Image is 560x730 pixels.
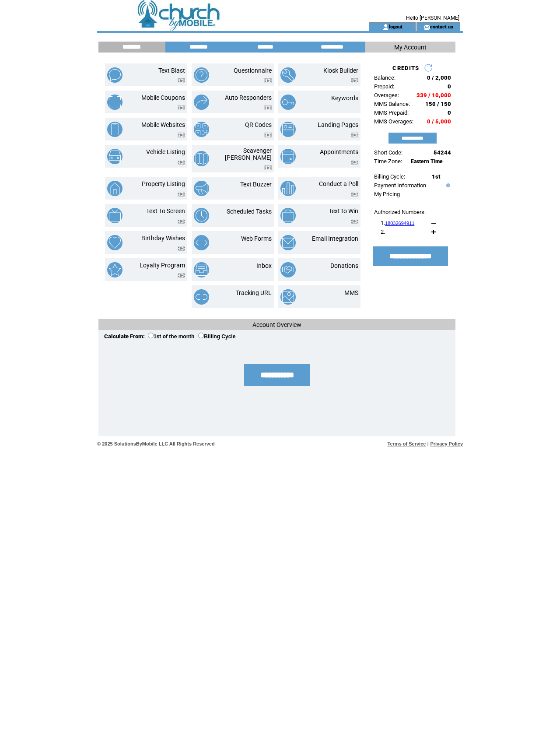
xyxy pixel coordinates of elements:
[225,147,272,161] a: Scavenger [PERSON_NAME]
[194,208,209,223] img: scheduled-tasks.png
[318,121,358,128] a: Landing Pages
[374,92,399,98] span: Overages:
[374,182,426,189] a: Payment Information
[252,321,301,328] span: Account Overview
[351,78,358,83] img: video.png
[444,183,450,187] img: help.gif
[264,105,272,110] img: video.png
[245,121,272,128] a: QR Codes
[280,67,296,83] img: kiosk-builder.png
[385,221,414,226] a: 18032694911
[323,67,358,74] a: Kiosk Builder
[194,67,209,83] img: questionnaire.png
[374,118,413,125] span: MMS Overages:
[389,24,402,29] a: logout
[330,262,358,269] a: Donations
[194,151,209,166] img: scavenger-hunt.png
[140,262,185,269] a: Loyalty Program
[194,181,209,196] img: text-buzzer.png
[178,273,185,278] img: video.png
[148,333,194,340] label: 1st of the month
[178,78,185,83] img: video.png
[374,209,426,215] span: Authorized Numbers:
[107,67,122,83] img: text-blast.png
[374,101,410,107] span: MMS Balance:
[331,95,358,102] a: Keywords
[427,118,451,125] span: 0 / 5,000
[264,133,272,137] img: video.png
[264,78,272,83] img: video.png
[319,180,358,187] a: Conduct a Poll
[107,122,122,137] img: mobile-websites.png
[374,191,400,197] a: My Pricing
[374,173,405,180] span: Billing Cycle:
[312,235,358,242] a: Email Integration
[225,94,272,101] a: Auto Responders
[178,105,185,110] img: video.png
[178,192,185,197] img: video.png
[382,24,389,31] img: account_icon.gif
[416,92,451,98] span: 339 / 10,000
[448,83,451,90] span: 0
[425,101,451,107] span: 150 / 150
[107,208,122,223] img: text-to-screen.png
[374,158,402,165] span: Time Zone:
[430,24,453,29] a: contact us
[351,133,358,137] img: video.png
[178,246,185,251] img: video.png
[194,122,209,137] img: qr-codes.png
[107,95,122,110] img: mobile-coupons.png
[423,24,430,31] img: contact_us_icon.gif
[194,262,209,277] img: inbox.png
[194,289,209,305] img: tracking-url.png
[430,441,463,446] a: Privacy Policy
[236,289,272,296] a: Tracking URL
[374,83,394,90] span: Prepaid:
[240,181,272,188] a: Text Buzzer
[141,94,185,101] a: Mobile Coupons
[97,441,215,446] span: © 2025 SolutionsByMobile LLC All Rights Reserved
[280,122,296,137] img: landing-pages.png
[374,109,409,116] span: MMS Prepaid:
[351,219,358,224] img: video.png
[107,149,122,164] img: vehicle-listing.png
[394,44,427,51] span: My Account
[280,149,296,164] img: appointments.png
[427,441,429,446] span: |
[392,65,419,71] span: CREDITS
[241,235,272,242] a: Web Forms
[178,133,185,137] img: video.png
[107,181,122,196] img: property-listing.png
[329,207,358,214] a: Text to Win
[427,74,451,81] span: 0 / 2,000
[198,333,235,340] label: Billing Cycle
[264,165,272,170] img: video.png
[146,207,185,214] a: Text To Screen
[280,181,296,196] img: conduct-a-poll.png
[104,333,145,340] span: Calculate From:
[256,262,272,269] a: Inbox
[146,148,185,155] a: Vehicle Listing
[280,262,296,277] img: donations.png
[158,67,185,74] a: Text Blast
[280,289,296,305] img: mms.png
[381,220,414,226] span: 1.
[141,235,185,242] a: Birthday Wishes
[448,109,451,116] span: 0
[198,333,204,338] input: Billing Cycle
[234,67,272,74] a: Questionnaire
[374,74,395,81] span: Balance:
[381,228,385,235] span: 2.
[280,208,296,223] img: text-to-win.png
[351,160,358,165] img: video.png
[388,441,426,446] a: Terms of Service
[194,235,209,250] img: web-forms.png
[107,262,122,277] img: loyalty-program.png
[320,148,358,155] a: Appointments
[411,158,443,165] span: Eastern Time
[434,149,451,156] span: 54244
[194,95,209,110] img: auto-responders.png
[227,208,272,215] a: Scheduled Tasks
[344,289,358,296] a: MMS
[280,95,296,110] img: keywords.png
